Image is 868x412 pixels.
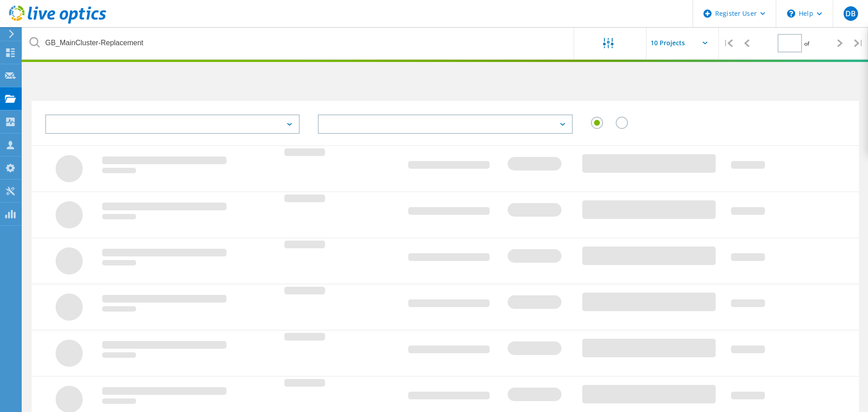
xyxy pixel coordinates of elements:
span: of [804,40,809,47]
div: | [849,27,868,59]
div: | [719,27,737,59]
a: Live Optics Dashboard [9,19,106,25]
svg: \n [787,9,795,18]
input: undefined [23,27,575,59]
span: DB [845,10,856,17]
